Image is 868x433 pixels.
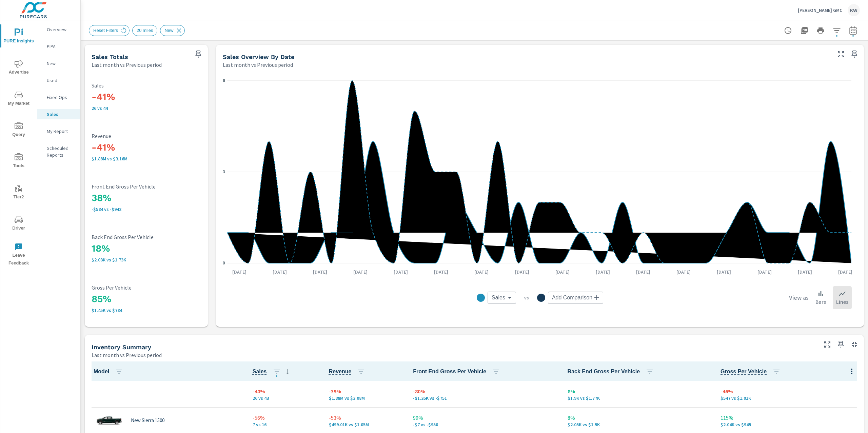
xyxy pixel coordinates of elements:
[253,414,318,422] p: -56%
[413,422,556,427] p: -$7 vs -$950
[47,77,75,84] p: Used
[329,395,402,401] p: $1,877,870 vs $3,082,793
[721,395,856,401] p: $547 vs $1,014
[721,414,856,422] p: 115%
[37,143,80,160] div: Scheduled Reports
[89,25,130,36] div: Reset Filters
[92,234,201,240] p: Back End Gross Per Vehicle
[329,387,402,395] p: -39%
[329,414,402,422] p: -53%
[92,308,201,313] p: $1,447 vs $784
[721,368,767,376] span: Average gross profit generated by the dealership for each vehicle sold over the selected date ran...
[721,368,805,376] span: Gross Per Vehicle
[0,20,37,270] div: nav menu
[329,368,352,376] span: Total sales revenue over the selected date range. [Source: This data is sourced from the dealer’s...
[47,111,75,118] p: Sales
[37,24,80,35] div: Overview
[47,94,75,101] p: Fixed Ops
[413,387,556,395] p: -80%
[712,269,736,275] p: [DATE]
[96,410,123,431] img: glamour
[2,216,35,232] span: Driver
[849,49,860,60] span: Save this to your personalized report
[253,368,267,376] span: Number of vehicles sold by the dealership over the selected date range. [Source: This data is sou...
[329,422,402,427] p: $499,014 vs $1,052,895
[591,269,615,275] p: [DATE]
[349,269,372,275] p: [DATE]
[2,184,35,201] span: Tier2
[160,25,185,36] div: New
[223,261,225,265] text: 0
[846,24,860,37] button: Select Date Range
[429,269,453,275] p: [DATE]
[92,142,201,153] h3: -41%
[92,156,201,161] p: $1,877,870 vs $3,159,368
[47,60,75,67] p: New
[849,339,860,350] button: Minimize Widget
[47,43,75,50] p: PIPA
[308,269,332,275] p: [DATE]
[548,292,603,304] div: Add Comparison
[798,7,842,13] p: [PERSON_NAME] GMC
[92,257,201,262] p: $2,031 vs $1,726
[413,395,556,401] p: -$1.35K vs -$751
[92,206,201,212] p: -$584 vs -$942
[568,368,656,376] span: Back End Gross Per Vehicle
[552,294,592,301] span: Add Comparison
[131,417,164,424] p: New Sierra 1500
[223,78,225,83] text: 6
[470,269,493,275] p: [DATE]
[92,183,201,190] p: Front End Gross Per Vehicle
[721,387,856,395] p: -46%
[37,58,80,68] div: New
[92,351,162,359] p: Last month vs Previous period
[133,28,157,33] span: 20 miles
[89,28,122,33] span: Reset Filters
[2,122,35,139] span: Query
[488,292,516,304] div: Sales
[253,387,318,395] p: -40%
[631,269,655,275] p: [DATE]
[789,294,809,301] h6: View as
[389,269,413,275] p: [DATE]
[2,243,35,267] span: Leave Feedback
[92,284,201,291] p: Gross Per Vehicle
[92,243,201,254] h3: 18%
[793,269,817,275] p: [DATE]
[721,422,856,427] p: $2,041 vs $949
[92,192,201,204] h3: 38%
[92,91,201,103] h3: -41%
[2,60,35,76] span: Advertise
[253,368,292,376] span: Sales
[551,269,574,275] p: [DATE]
[2,91,35,107] span: My Market
[329,368,368,376] span: Revenue
[92,293,201,305] h3: 85%
[510,269,534,275] p: [DATE]
[223,61,293,69] p: Last month vs Previous period
[268,269,292,275] p: [DATE]
[160,28,177,33] span: New
[848,4,860,16] div: KW
[753,269,776,275] p: [DATE]
[37,92,80,102] div: Fixed Ops
[223,170,225,174] text: 3
[797,24,811,37] button: "Export Report to PDF"
[516,295,537,301] p: vs
[568,395,710,401] p: $1,901 vs $1,766
[92,133,201,139] p: Revenue
[672,269,695,275] p: [DATE]
[253,422,318,427] p: 7 vs 16
[228,269,251,275] p: [DATE]
[47,26,75,33] p: Overview
[835,49,846,60] button: Make Fullscreen
[47,128,75,135] p: My Report
[47,145,75,158] p: Scheduled Reports
[814,24,827,37] button: Print Report
[2,153,35,170] span: Tools
[37,126,80,136] div: My Report
[822,339,833,350] button: Make Fullscreen
[253,395,318,401] p: 26 vs 43
[568,387,710,395] p: 8%
[37,41,80,52] div: PIPA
